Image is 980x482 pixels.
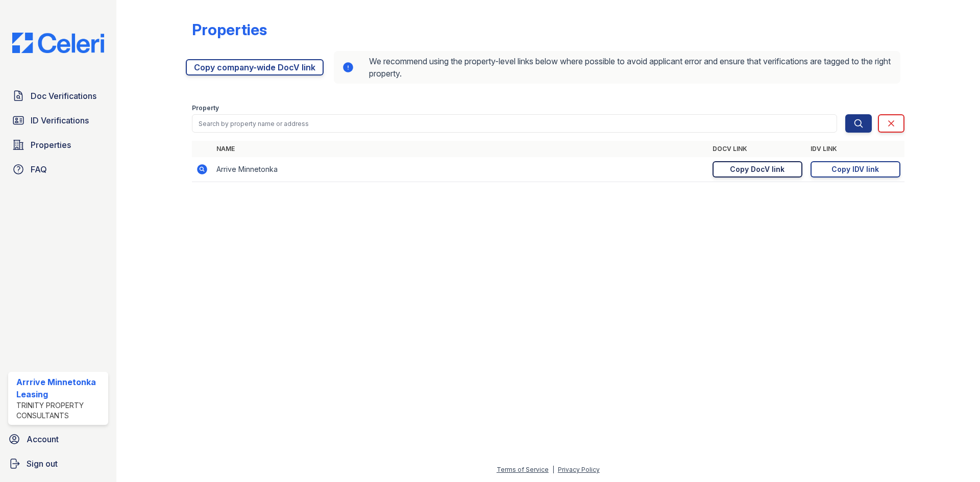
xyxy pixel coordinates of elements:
span: Account [27,433,59,445]
input: Search by property name or address [192,114,837,133]
a: Terms of Service [497,466,549,473]
a: Copy DocV link [713,161,802,177]
span: Properties [31,139,71,151]
div: Copy IDV link [831,164,879,174]
a: Account [4,429,112,449]
th: Name [212,141,708,157]
div: Copy DocV link [730,164,785,174]
a: FAQ [8,159,108,180]
span: ID Verifications [31,114,89,126]
th: DocV Link [708,141,806,157]
img: CE_Logo_Blue-a8612792a0a2168367f1c8372b55b34899dd931a85d93a1a3d3e32e68fde9ad4.png [4,33,112,53]
a: Privacy Policy [558,466,600,473]
div: We recommend using the property-level links below where possible to avoid applicant error and ens... [334,51,900,84]
div: Trinity Property Consultants [16,400,104,421]
span: FAQ [31,163,47,175]
th: IDV Link [806,141,904,157]
td: Arrive Minnetonka [212,157,708,182]
div: Arrrive Minnetonka Leasing [16,376,104,400]
a: Properties [8,135,108,155]
div: Properties [192,20,267,39]
a: Sign out [4,453,112,474]
span: Sign out [27,458,58,470]
label: Property [192,104,219,112]
a: Doc Verifications [8,86,108,106]
a: ID Verifications [8,110,108,131]
a: Copy company-wide DocV link [186,59,324,75]
span: Doc Verifications [31,90,96,102]
a: Copy IDV link [811,161,900,177]
div: | [552,466,554,473]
